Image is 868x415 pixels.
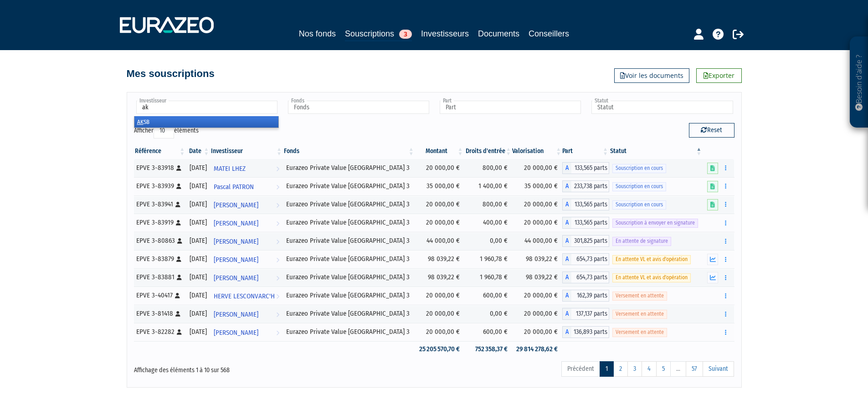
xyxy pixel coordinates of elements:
td: 20 000,00 € [415,159,464,177]
div: A - Eurazeo Private Value Europe 3 [562,180,609,192]
div: [DATE] [189,218,207,227]
div: Domaine: [DOMAIN_NAME] [24,24,103,31]
i: [Français] Personne physique [176,220,181,225]
span: En attente de signature [612,237,671,246]
a: [PERSON_NAME] [210,323,283,341]
th: Statut : activer pour trier la colonne par ordre d&eacute;croissant [609,143,703,159]
td: 98 039,22 € [512,250,562,268]
td: 0,00 € [464,305,513,323]
i: [Français] Personne physique [175,202,180,207]
select: Afficheréléments [154,123,174,138]
div: EPVE 3-80863 [136,236,183,246]
td: 29 814 278,62 € [512,341,562,357]
span: A [562,308,571,320]
img: website_grey.svg [15,24,22,31]
a: 1 [600,361,614,377]
div: A - Eurazeo Private Value Europe 3 [562,326,609,338]
td: 98 039,22 € [512,268,562,287]
span: [PERSON_NAME] [214,270,258,287]
span: [PERSON_NAME] [214,197,258,214]
span: 3 [399,30,412,39]
th: Droits d'entrée: activer pour trier la colonne par ordre croissant [464,143,513,159]
div: [DATE] [189,181,207,191]
div: Eurazeo Private Value [GEOGRAPHIC_DATA] 3 [286,272,412,282]
span: 233,738 parts [571,180,609,192]
i: Voir l'investisseur [276,233,279,250]
a: Conseillers [529,27,569,40]
span: 654,73 parts [571,253,609,265]
div: EPVE 3-40417 [136,291,183,300]
div: Domaine [47,54,70,60]
td: 600,00 € [464,323,513,341]
a: [PERSON_NAME] [210,214,283,232]
td: 800,00 € [464,159,513,177]
span: A [562,162,571,174]
span: A [562,326,571,338]
td: 44 000,00 € [512,232,562,250]
span: En attente VL et avis d'opération [612,255,691,264]
span: HERVE LESCONVARC'H [214,288,275,305]
i: Voir l'investisseur [276,251,279,268]
td: 35 000,00 € [415,177,464,195]
a: [PERSON_NAME] [210,195,283,214]
div: Eurazeo Private Value [GEOGRAPHIC_DATA] 3 [286,309,412,318]
span: Souscription en cours [612,182,666,191]
th: Investisseur: activer pour trier la colonne par ordre croissant [210,143,283,159]
td: 20 000,00 € [415,323,464,341]
div: A - Eurazeo Private Value Europe 3 [562,308,609,320]
a: [PERSON_NAME] [210,232,283,250]
span: Versement en attente [612,310,667,318]
td: 25 205 570,70 € [415,341,464,357]
div: EPVE 3-83879 [136,254,183,264]
i: Voir l'investisseur [276,288,279,305]
i: [Français] Personne physique [176,256,181,262]
td: 20 000,00 € [512,159,562,177]
i: [Français] Personne physique [176,165,181,171]
td: 20 000,00 € [512,214,562,232]
span: A [562,272,571,283]
td: 20 000,00 € [415,195,464,214]
th: Valorisation: activer pour trier la colonne par ordre croissant [512,143,562,159]
td: 400,00 € [464,214,513,232]
a: [PERSON_NAME] [210,305,283,323]
td: 800,00 € [464,195,513,214]
div: A - Eurazeo Private Value Europe 3 [562,217,609,229]
div: Affichage des éléments 1 à 10 sur 568 [134,360,376,375]
div: A - Eurazeo Private Value Europe 3 [562,199,609,210]
td: 20 000,00 € [512,323,562,341]
i: Voir l'investisseur [276,179,279,195]
span: A [562,180,571,192]
span: 137,137 parts [571,308,609,320]
div: Eurazeo Private Value [GEOGRAPHIC_DATA] 3 [286,254,412,264]
div: EPVE 3-83939 [136,181,183,191]
td: 1 960,78 € [464,268,513,287]
h4: Mes souscriptions [127,68,215,79]
img: tab_domain_overview_orange.svg [37,53,44,60]
span: A [562,199,571,210]
div: A - Eurazeo Private Value Europe 3 [562,290,609,302]
i: Voir l'investisseur [276,160,279,177]
a: Souscriptions3 [345,27,412,41]
div: [DATE] [189,236,207,246]
i: [Français] Personne physique [177,238,182,244]
td: 1 960,78 € [464,250,513,268]
i: Voir l'investisseur [276,197,279,214]
span: 301,825 parts [571,235,609,247]
span: A [562,235,571,247]
span: [PERSON_NAME] [214,233,258,250]
a: MATEI LHEZ [210,159,283,177]
span: [PERSON_NAME] [214,251,258,268]
a: 4 [642,361,657,377]
th: Date: activer pour trier la colonne par ordre croissant [186,143,210,159]
a: HERVE LESCONVARC'H [210,287,283,305]
td: 20 000,00 € [415,287,464,305]
div: Eurazeo Private Value [GEOGRAPHIC_DATA] 3 [286,236,412,246]
a: Documents [478,27,519,40]
i: Voir l'investisseur [276,306,279,323]
i: [Français] Personne physique [177,275,182,280]
a: [PERSON_NAME] [210,250,283,268]
span: En attente VL et avis d'opération [612,273,691,282]
span: 136,893 parts [571,326,609,338]
td: 0,00 € [464,232,513,250]
td: 98 039,22 € [415,250,464,268]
